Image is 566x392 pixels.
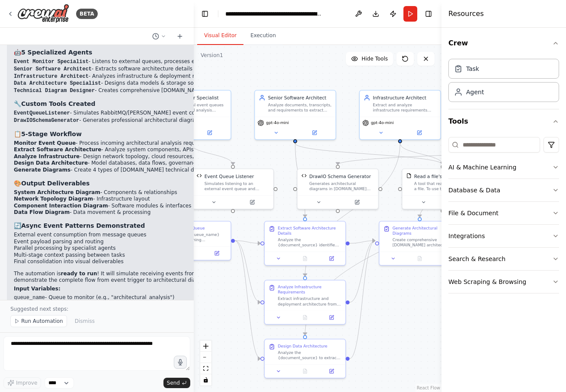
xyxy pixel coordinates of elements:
[359,90,441,140] div: Infrastructure ArchitectExtract and analyze infrastructure requirements from {document_source}, f...
[205,181,269,191] div: Simulates listening to an external event queue and returns mock event data with realistic structu...
[406,173,412,178] img: FileReadTool
[379,221,460,266] div: Generate Architectural DiagramsCreate comprehensive [DOMAIN_NAME] architectural diagrams based on...
[422,8,435,20] button: Hide right sidebar
[205,249,228,257] button: Open in side panel
[197,27,243,45] button: Visual Editor
[14,294,285,302] li: - Queue to monitor (e.g., "architectural_analysis")
[14,258,285,265] li: Final consolidation into visual deliverables
[14,87,285,95] li: - Creates comprehensive [DOMAIN_NAME] diagrams
[14,295,45,301] code: queue_name
[14,209,70,215] strong: Data Flow Diagram
[14,130,285,138] h3: 📋
[393,226,456,236] div: Generate Architectural Diagrams
[14,189,285,196] li: - Components & relationships
[448,225,559,247] button: Integrations
[21,318,63,325] span: Run Automation
[243,27,283,45] button: Execution
[296,129,333,137] button: Open in side panel
[21,49,92,56] strong: 5 Specialized Agents
[350,237,375,246] g: Edge from 95ca9dfc-ac8e-4339-bdec-35cbb3f7fb1d to 9d2c790f-a1f0-4fcd-b3b8-730a7b1cbe8c
[10,315,67,327] button: Run Automation
[448,202,559,224] button: File & Document
[401,129,438,137] button: Open in side panel
[197,173,202,178] img: Event Queue Listener
[14,160,88,166] strong: Design Data Architecture
[448,55,559,109] div: Crew
[448,9,484,19] h4: Resources
[278,350,342,360] div: Analyze the {document_source} to extract data architecture requirements including data models, da...
[14,167,285,174] li: - Create 4 types of [DOMAIN_NAME] technical diagrams
[14,203,108,209] strong: Component Interaction Diagram
[17,4,69,23] img: Logo
[14,179,285,188] h3: 🎨
[235,237,260,306] g: Edge from deeb8bd7-c303-42ae-b7ec-bf2c39ff4aa5 to f56a6ddb-866b-45ec-a49c-cb4f511f87eb
[14,73,285,80] li: - Analyzes infrastructure & deployment requirements
[10,306,183,312] p: Suggested next steps:
[268,102,332,113] div: Analyze documents, transcripts, and requirements to extract detailed software architecture inform...
[167,379,180,386] span: Send
[393,237,456,248] div: Create comprehensive [DOMAIN_NAME] architectural diagrams based on the analysis results from all ...
[448,156,559,178] button: AI & Machine Learning
[235,237,260,362] g: Edge from deeb8bd7-c303-42ae-b7ec-bf2c39ff4aa5 to c6c6d676-5dba-4f11-8d2e-34b97ee7e5ff
[320,313,343,321] button: Open in side panel
[192,169,274,210] div: Event Queue ListenerEvent Queue ListenerSimulates listening to an external event queue and return...
[309,181,374,191] div: Generates architectural diagrams in [DOMAIN_NAME] XML format based on schema type and architectur...
[191,129,228,137] button: Open in side panel
[21,180,90,187] strong: Output Deliverables
[163,232,227,242] div: Listen to the {queue_name} queue for incoming architectural analysis events. Filter for {event_ty...
[264,280,346,325] div: Analyze Infrastructure RequirementsExtract infrastructure and deployment architecture from the {d...
[402,169,483,210] div: FileReadToolRead a file's contentA tool that reads the content of a file. To use this tool, provi...
[292,143,446,165] g: Edge from dfd621a0-5492-4f34-84a3-8202d1ea24af to b0d48ce2-27ad-40eb-bce4-6f900dc0540f
[14,48,285,57] h3: 🤖
[14,80,285,87] li: - Designs data models & storage solutions
[14,117,285,124] li: - Generates professional architectural diagrams
[200,374,211,386] button: toggle interactivity
[278,226,342,236] div: Extract Software Architecture Details
[14,167,70,173] strong: Generate Diagrams
[14,58,285,66] li: - Listens to external queues, processes events, routes work
[200,352,211,363] button: zoom out
[448,31,559,55] button: Crew
[14,110,70,116] code: EventQueueListener
[199,8,211,20] button: Hide left sidebar
[163,378,190,388] button: Send
[14,118,79,124] code: DrawIOSchemaGenerator
[14,245,285,252] li: Parallel processing by specialist agents
[266,120,289,125] span: gpt-4o-mini
[21,222,145,229] strong: Async Event Patterns Demonstrated
[14,59,89,65] code: Event Monitor Specialist
[302,143,403,276] g: Edge from 58eabee3-fa28-4a18-a1c5-4b2ccb47f8c1 to f56a6ddb-866b-45ec-a49c-cb4f511f87eb
[14,66,92,72] code: Senior Software Architect
[320,255,343,262] button: Open in side panel
[309,173,371,179] div: DrawIO Schema Generator
[14,196,93,202] strong: Network Topology Diagram
[448,179,559,201] button: Database & Data
[14,140,285,147] li: - Process incoming architectural analysis requests
[14,203,285,210] li: - Software modules & interfaces
[233,198,271,206] button: Open in side panel
[14,140,76,146] strong: Monitor Event Queue
[14,209,285,216] li: - Data movement & processing
[201,52,223,59] div: Version 1
[291,255,319,262] button: No output available
[163,226,205,231] div: Monitor Event Queue
[14,189,100,195] strong: System Architecture Diagram
[14,196,285,203] li: - Infrastructure layout
[448,134,559,300] div: Tools
[371,120,394,125] span: gpt-4o-mini
[61,271,97,277] strong: ready to run
[149,221,231,261] div: Monitor Event QueueListen to the {queue_name} queue for incoming architectural analysis events. F...
[397,143,446,165] g: Edge from 58eabee3-fa28-4a18-a1c5-4b2ccb47f8c1 to b0d48ce2-27ad-40eb-bce4-6f900dc0540f
[14,160,285,167] li: - Model databases, data flows, governance
[14,221,285,230] h3: 🔄
[414,173,461,179] div: Read a file's content
[3,377,41,389] button: Improve
[174,356,187,369] button: Click to speak your automation idea
[14,153,285,160] li: - Design network topology, cloud resources, scaling
[448,109,559,134] button: Tools
[320,367,343,375] button: Open in side panel
[16,379,37,386] span: Improve
[291,367,319,375] button: No output available
[268,94,332,101] div: Senior Software Architect
[14,286,61,292] strong: Input Variables:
